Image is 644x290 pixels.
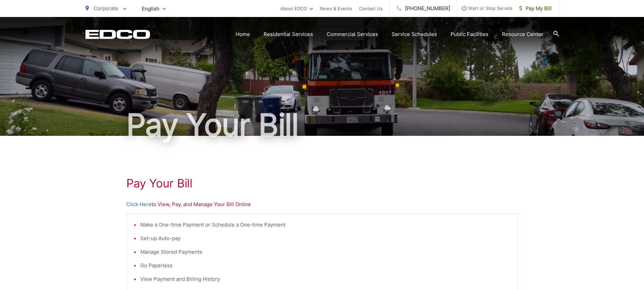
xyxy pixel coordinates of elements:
li: Go Paperless [140,261,511,270]
a: News & Events [320,4,352,13]
a: EDCD logo. Return to the homepage. [85,30,150,39]
a: Service Schedules [392,30,437,38]
a: Click Here [126,200,152,209]
a: Commercial Services [327,30,378,38]
a: Public Facilities [451,30,488,38]
a: Home [236,30,250,38]
span: English [137,3,171,15]
a: Resource Center [502,30,543,38]
li: View Payment and Billing History [140,275,511,283]
a: About EDCO [280,4,313,13]
li: Set-up Auto-pay [140,234,511,242]
li: Make a One-time Payment or Schedule a One-time Payment [140,221,511,229]
span: Pay My Bill [519,4,552,13]
a: Contact Us [359,4,383,13]
h1: Pay Your Bill [85,108,559,142]
a: Residential Services [264,30,313,38]
li: Manage Stored Payments [140,248,511,256]
h1: Pay Your Bill [126,177,518,190]
p: to View, Pay, and Manage Your Bill Online [126,200,518,209]
span: Corporate [94,5,118,12]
